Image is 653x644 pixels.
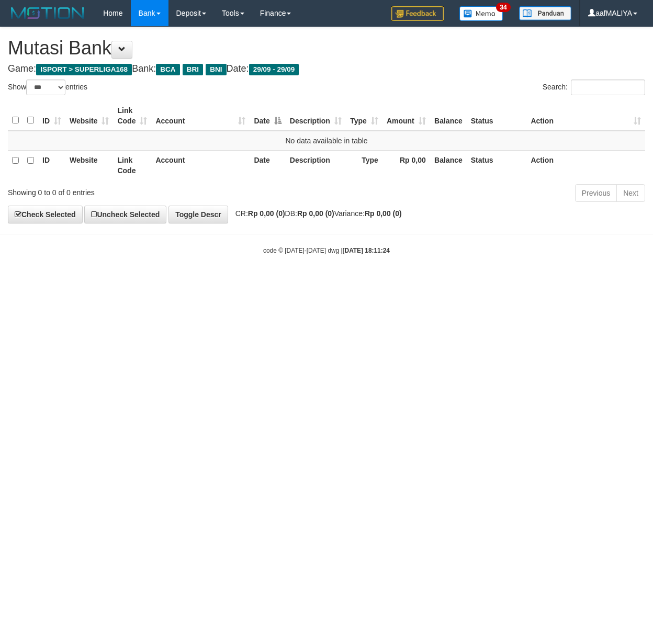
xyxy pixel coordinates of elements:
[346,101,382,131] th: Type: activate to sort column ascending
[526,101,645,131] th: Action: activate to sort column ascending
[183,64,203,75] span: BRI
[113,150,151,180] th: Link Code
[430,150,467,180] th: Balance
[575,184,617,202] a: Previous
[391,6,444,21] img: Feedback.jpg
[250,101,285,131] th: Date: activate to sort column descending
[26,80,65,95] select: Showentries
[230,209,402,218] span: CR: DB: Variance:
[343,247,390,254] strong: [DATE] 18:11:24
[151,101,250,131] th: Account: activate to sort column ascending
[571,80,645,95] input: Search:
[250,150,285,180] th: Date
[496,3,510,12] span: 34
[151,150,250,180] th: Account
[168,206,228,223] a: Toggle Descr
[382,101,430,131] th: Amount: activate to sort column ascending
[543,80,645,95] label: Search:
[616,184,645,202] a: Next
[65,150,113,180] th: Website
[249,64,299,75] span: 29/09 - 29/09
[113,101,151,131] th: Link Code: activate to sort column ascending
[8,80,87,95] label: Show entries
[467,101,527,131] th: Status
[156,64,179,75] span: BCA
[297,209,334,218] strong: Rp 0,00 (0)
[206,64,226,75] span: BNI
[382,150,430,180] th: Rp 0,00
[526,150,645,180] th: Action
[38,101,65,131] th: ID: activate to sort column ascending
[346,150,382,180] th: Type
[36,64,132,75] span: ISPORT > SUPERLIGA168
[84,206,166,223] a: Uncheck Selected
[263,247,390,254] small: code © [DATE]-[DATE] dwg |
[365,209,402,218] strong: Rp 0,00 (0)
[519,6,571,20] img: panduan.png
[286,101,346,131] th: Description: activate to sort column ascending
[8,131,645,151] td: No data available in table
[430,101,467,131] th: Balance
[8,206,83,223] a: Check Selected
[286,150,346,180] th: Description
[459,6,503,21] img: Button%20Memo.svg
[8,64,645,74] h4: Game: Bank: Date:
[8,5,87,21] img: MOTION_logo.png
[248,209,285,218] strong: Rp 0,00 (0)
[467,150,527,180] th: Status
[8,183,264,198] div: Showing 0 to 0 of 0 entries
[8,38,645,59] h1: Mutasi Bank
[38,150,65,180] th: ID
[65,101,113,131] th: Website: activate to sort column ascending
